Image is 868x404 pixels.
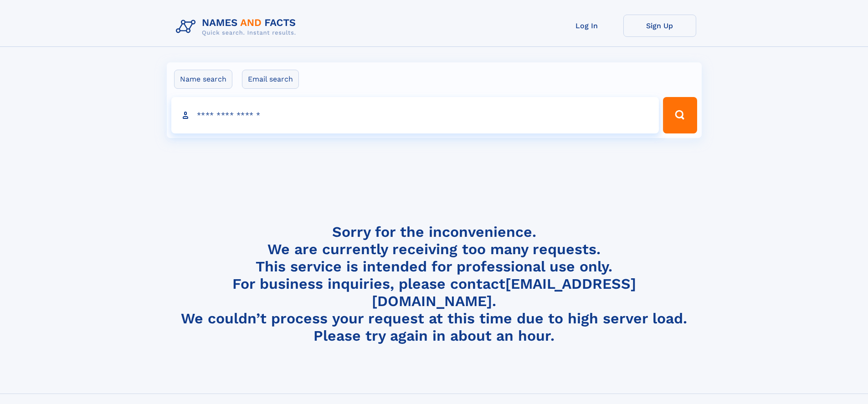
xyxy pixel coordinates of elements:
[242,70,299,89] label: Email search
[550,15,623,37] a: Log In
[372,275,636,310] a: [EMAIL_ADDRESS][DOMAIN_NAME]
[171,97,659,133] input: search input
[623,15,696,37] a: Sign Up
[172,15,303,39] img: Logo Names and Facts
[172,223,696,345] h4: Sorry for the inconvenience. We are currently receiving too many requests. This service is intend...
[174,70,232,89] label: Name search
[663,97,697,133] button: Search Button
